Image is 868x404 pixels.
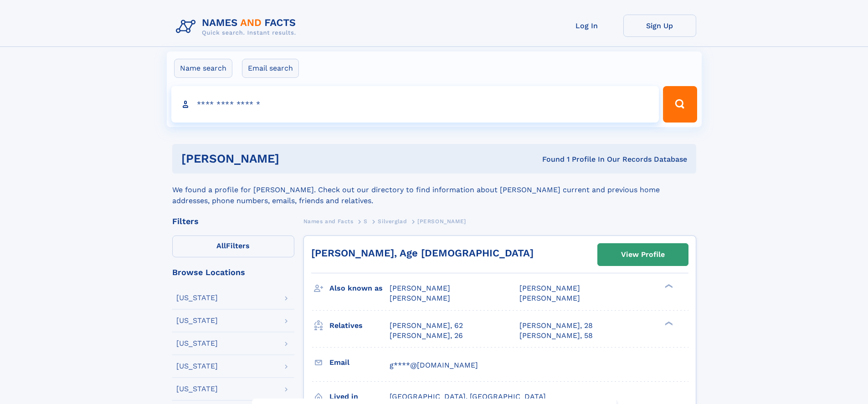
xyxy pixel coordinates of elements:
[378,218,407,225] span: Silverglad
[216,241,226,250] span: All
[621,244,665,265] div: View Profile
[364,218,368,225] span: S
[623,15,696,37] a: Sign Up
[519,331,593,341] a: [PERSON_NAME], 58
[303,215,354,227] a: Names and Facts
[311,247,534,259] a: [PERSON_NAME], Age [DEMOGRAPHIC_DATA]
[172,217,294,225] div: Filters
[171,86,659,123] input: search input
[598,244,688,266] a: View Profile
[411,154,687,164] div: Found 1 Profile In Our Records Database
[329,281,390,296] h3: Also known as
[390,331,463,341] a: [PERSON_NAME], 26
[417,218,466,225] span: [PERSON_NAME]
[242,59,299,78] label: Email search
[663,320,673,326] div: ❯
[172,174,696,206] div: We found a profile for [PERSON_NAME]. Check out our directory to find information about [PERSON_N...
[390,321,463,331] a: [PERSON_NAME], 62
[390,294,450,302] span: [PERSON_NAME]
[519,321,593,331] a: [PERSON_NAME], 28
[176,385,218,393] div: [US_STATE]
[378,215,407,227] a: Silverglad
[550,15,623,37] a: Log In
[329,355,390,370] h3: Email
[176,340,218,347] div: [US_STATE]
[176,317,218,324] div: [US_STATE]
[663,86,697,123] button: Search Button
[172,235,294,257] label: Filters
[519,284,580,292] span: [PERSON_NAME]
[181,153,411,164] h1: [PERSON_NAME]
[329,318,390,333] h3: Relatives
[174,59,232,78] label: Name search
[390,392,546,401] span: [GEOGRAPHIC_DATA], [GEOGRAPHIC_DATA]
[390,284,450,292] span: [PERSON_NAME]
[176,294,218,302] div: [US_STATE]
[172,268,294,276] div: Browse Locations
[172,15,303,39] img: Logo Names and Facts
[364,215,368,227] a: S
[519,294,580,302] span: [PERSON_NAME]
[176,363,218,370] div: [US_STATE]
[663,283,673,289] div: ❯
